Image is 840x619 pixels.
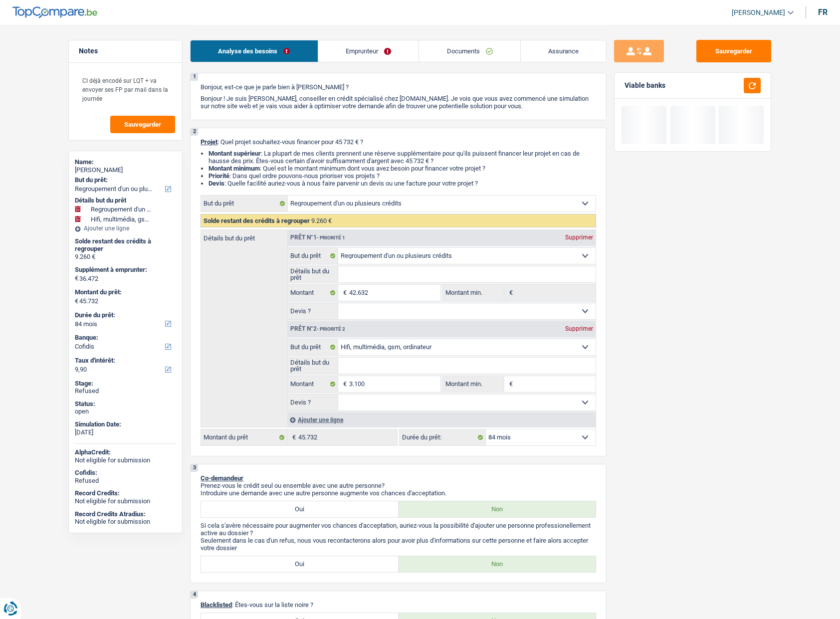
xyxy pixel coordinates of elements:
[191,464,198,472] div: 3
[209,180,224,187] span: Devis
[201,482,596,489] p: Prenez-vous le crédit seul ou ensemble avec une autre personne?
[201,95,596,110] p: Bonjour ! Je suis [PERSON_NAME], conseiller en crédit spécialisé chez [DOMAIN_NAME]. Je vois que ...
[75,166,176,174] div: [PERSON_NAME]
[201,489,596,497] p: Introduire une demande avec une autre personne augmente vos chances d'acceptation.
[288,234,348,241] div: Prêt n°1
[75,288,174,296] label: Montant du prêt:
[75,253,176,261] div: 9.260 €
[317,235,345,240] span: - Priorité 1
[504,376,515,392] span: €
[209,172,596,180] li: : Dans quel ordre pouvons-nous prioriser vos projets ?
[288,358,338,374] label: Détails but du prêt
[191,128,198,136] div: 2
[521,40,607,62] a: Assurance
[75,237,176,253] div: Solde restant des crédits à regrouper
[75,420,176,428] div: Simulation Date:
[75,497,176,505] div: Not eligible for submission
[75,380,176,388] div: Stage:
[201,601,596,609] p: : Êtes-vous sur la liste noire ?
[201,230,287,241] label: Détails but du prêt
[75,311,174,319] label: Durée du prêt:
[191,591,198,599] div: 4
[201,138,217,146] span: Projet
[209,150,261,157] strong: Montant supérieur
[75,489,176,497] div: Record Credits:
[201,537,596,552] p: Seulement dans le cas d'un refus, nous vous recontacterons alors pour avoir plus d'informations s...
[75,469,176,477] div: Cofidis:
[419,40,520,62] a: Documents
[209,165,260,172] strong: Montant minimum
[110,116,175,133] button: Sauvegarder
[75,428,176,436] div: [DATE]
[201,429,287,445] label: Montant du prêt
[399,556,596,572] label: Non
[443,285,504,301] label: Montant min.
[201,556,399,572] label: Oui
[209,172,229,180] strong: Priorité
[201,83,596,91] p: Bonjour, est-ce que je parle bien à [PERSON_NAME] ?
[288,266,338,282] label: Détails but du prêt
[288,326,348,332] div: Prêt n°2
[75,266,174,274] label: Supplément à emprunter:
[288,303,338,319] label: Devis ?
[124,121,161,128] span: Sauvegarder
[311,217,332,224] span: 9.260 €
[400,429,486,445] label: Durée du prêt:
[75,334,174,342] label: Banque:
[191,73,198,81] div: 1
[75,274,78,282] span: €
[724,4,794,21] a: [PERSON_NAME]
[75,158,176,166] div: Name:
[209,150,596,165] li: : La plupart de mes clients prennent une réserve supplémentaire pour qu'ils puissent financer leu...
[399,501,596,517] label: Non
[201,138,596,146] p: : Quel projet souhaitez-vous financer pour 45 732 € ?
[563,326,596,332] div: Supprimer
[75,448,176,456] div: AlphaCredit:
[204,217,310,224] span: Solde restant des crédits à regrouper
[563,234,596,240] div: Supprimer
[201,196,288,211] label: But du prêt
[201,522,596,537] p: Si cela s'avère nécessaire pour augmenter vos chances d'acceptation, auriez-vous la possibilité d...
[288,339,338,355] label: But du prêt
[75,408,176,415] div: open
[288,395,338,411] label: Devis ?
[201,501,399,517] label: Oui
[209,180,596,187] li: : Quelle facilité auriez-vous à nous faire parvenir un devis ou une facture pour votre projet ?
[288,285,338,301] label: Montant
[75,357,174,365] label: Taux d'intérêt:
[75,518,176,526] div: Not eligible for submission
[443,376,504,392] label: Montant min.
[338,376,349,392] span: €
[191,40,318,62] a: Analyse des besoins
[287,429,298,445] span: €
[75,225,176,232] div: Ajouter une ligne
[318,40,419,62] a: Emprunteur
[732,8,785,17] span: [PERSON_NAME]
[75,197,176,205] div: Détails but du prêt
[504,285,515,301] span: €
[75,176,174,184] label: But du prêt:
[12,6,97,18] img: TopCompare Logo
[75,400,176,408] div: Status:
[201,601,232,609] span: Blacklisted
[209,165,596,172] li: : Quel est le montant minimum dont vous avez besoin pour financer votre projet ?
[625,81,665,90] div: Viable banks
[696,40,771,62] button: Sauvegarder
[75,456,176,464] div: Not eligible for submission
[287,413,596,427] div: Ajouter une ligne
[201,474,243,482] span: Co-demandeur
[288,376,338,392] label: Montant
[338,285,349,301] span: €
[317,326,345,332] span: - Priorité 2
[75,477,176,485] div: Refused
[79,47,172,55] h5: Notes
[75,297,78,305] span: €
[288,248,338,264] label: But du prêt
[75,510,176,518] div: Record Credits Atradius:
[75,387,176,395] div: Refused
[818,7,828,17] div: fr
